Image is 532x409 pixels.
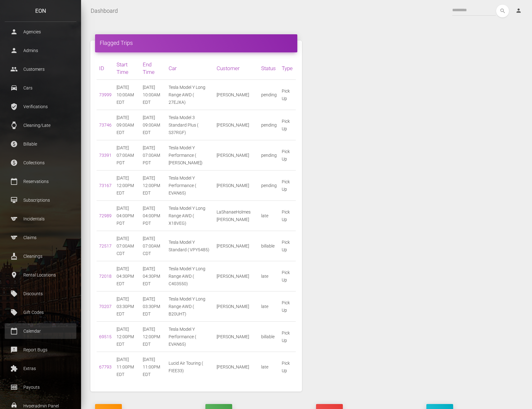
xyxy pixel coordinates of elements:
a: person [511,5,527,17]
p: Customers [9,65,72,74]
th: Car [166,57,214,80]
td: [PERSON_NAME] [214,171,258,201]
td: Pick Up [279,140,296,171]
a: 73391 [99,153,112,158]
td: [DATE] 07:00AM CDT [140,231,166,261]
p: Discounts [9,289,72,298]
a: cleaning_services Cleanings [5,248,76,264]
p: Cleaning/Late [9,121,72,130]
a: sports Incidentals [5,211,76,227]
td: late [259,352,279,382]
td: Tesla Model Y Long Range AWD ( B20UHT) [166,291,214,322]
td: [DATE] 09:00AM EDT [140,110,166,140]
a: 70207 [99,304,112,309]
a: 72989 [99,213,112,218]
p: Extras [9,364,72,373]
button: search [496,5,509,17]
td: Pick Up [279,110,296,140]
td: [DATE] 10:00AM EDT [114,80,140,110]
td: Tesla Model Y Long Range AWD ( X18VEG) [166,201,214,231]
p: Billable [9,139,72,149]
td: [PERSON_NAME] [214,80,258,110]
td: Tesla Model Y Long Range AWD ( C403550) [166,261,214,291]
th: Status [259,57,279,80]
td: [PERSON_NAME] [214,261,258,291]
a: money Payouts [5,379,76,395]
td: [PERSON_NAME] [214,140,258,171]
a: paid Collections [5,155,76,171]
th: Customer [214,57,258,80]
a: 72018 [99,274,112,279]
td: [DATE] 12:00PM EDT [140,322,166,352]
td: [DATE] 04:30PM EDT [140,261,166,291]
a: Dashboard [91,3,118,19]
a: card_membership Subscriptions [5,192,76,208]
th: ID [97,57,114,80]
td: [DATE] 04:00PM PDT [114,201,140,231]
a: 69515 [99,334,112,339]
p: Collections [9,158,72,167]
p: Report Bugs [9,345,72,354]
a: 73746 [99,123,112,128]
i: person [515,7,522,14]
th: End Time [140,57,166,80]
td: [DATE] 12:00PM EDT [114,171,140,201]
td: [DATE] 03:30PM EDT [114,291,140,322]
a: people Customers [5,61,76,77]
td: [DATE] 04:30PM EDT [114,261,140,291]
td: Pick Up [279,352,296,382]
td: Pick Up [279,322,296,352]
p: Rental Locations [9,270,72,280]
td: Lucid Air Touring ( FIEE33) [166,352,214,382]
a: calendar_today Calendar [5,323,76,339]
a: calendar_today Reservations [5,174,76,189]
td: Tesla Model Y Performance ( [PERSON_NAME]) [166,140,214,171]
td: Pick Up [279,261,296,291]
p: Reservations [9,177,72,186]
td: Pick Up [279,171,296,201]
td: [DATE] 09:00AM EDT [114,110,140,140]
td: pending [259,110,279,140]
td: late [259,291,279,322]
p: Admins [9,46,72,55]
td: [PERSON_NAME] [214,352,258,382]
td: [DATE] 10:00AM EDT [140,80,166,110]
td: [DATE] 04:00PM PDT [140,201,166,231]
td: Tesla Model Y Performance ( EVAN65) [166,171,214,201]
td: [DATE] 07:00AM PDT [114,140,140,171]
td: [PERSON_NAME] [214,110,258,140]
td: [DATE] 11:00PM EDT [114,352,140,382]
p: Subscriptions [9,195,72,205]
td: [PERSON_NAME] [214,291,258,322]
td: pending [259,80,279,110]
td: [PERSON_NAME] [214,322,258,352]
th: Type [279,57,296,80]
p: Cars [9,83,72,93]
td: late [259,261,279,291]
td: Tesla Model Y Performance ( EVAN65) [166,322,214,352]
p: Incidentals [9,214,72,224]
td: Tesla Model Y Standard ( VPY5485) [166,231,214,261]
a: watch Cleaning/Late [5,118,76,133]
td: pending [259,140,279,171]
td: [DATE] 07:00AM PDT [140,140,166,171]
p: Calendar [9,326,72,336]
td: LaShanaeHolmes [PERSON_NAME] [214,201,258,231]
a: drive_eta Cars [5,80,76,96]
td: [DATE] 12:00PM EDT [140,171,166,201]
a: 73999 [99,92,112,97]
p: Gift Codes [9,308,72,317]
a: 67793 [99,364,112,369]
td: [DATE] 12:00PM EDT [114,322,140,352]
td: Tesla Model 3 Standard Plus ( S37RGF) [166,110,214,140]
a: place Rental Locations [5,267,76,283]
a: local_offer Discounts [5,286,76,301]
a: person Agencies [5,24,76,40]
td: late [259,201,279,231]
h4: Flagged Trips [100,39,293,47]
a: 72517 [99,243,112,248]
a: local_offer Gift Codes [5,305,76,320]
a: paid Billable [5,136,76,152]
a: sports Claims [5,230,76,245]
